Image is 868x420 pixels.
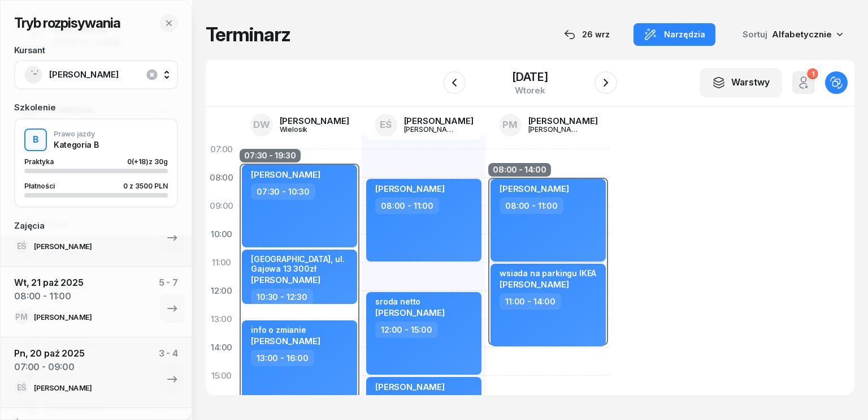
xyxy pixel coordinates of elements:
[241,110,358,140] a: DW[PERSON_NAME]Wielosik
[159,346,178,380] div: 3 - 4
[251,325,320,335] div: info o zmianie
[375,382,445,392] span: [PERSON_NAME]
[127,158,168,165] div: 0 z 30g
[712,75,770,90] div: Warstwy
[251,336,320,346] span: [PERSON_NAME]
[159,276,178,310] div: 5 - 7
[206,192,237,220] div: 09:00
[251,169,320,180] span: [PERSON_NAME]
[34,313,92,320] div: [PERSON_NAME]
[34,384,92,391] div: [PERSON_NAME]
[743,27,770,42] span: Sortuj
[206,305,237,333] div: 13:00
[206,390,237,418] div: 16:00
[17,242,27,250] span: EŚ
[792,71,815,94] button: 1
[500,293,561,310] div: 11:00 - 14:00
[251,183,315,200] div: 07:30 - 10:30
[15,119,177,207] button: BPrawo jazdyKategoria BPraktyka0(+18)z 30gPłatności0 z 3500 PLN
[404,126,458,133] div: [PERSON_NAME]
[251,254,350,273] div: [GEOGRAPHIC_DATA], ul. Gajowa 13 300zł
[772,29,832,40] span: Alfabetycznie
[375,322,438,338] div: 12:00 - 15:00
[633,23,715,46] button: Narzędzia
[251,275,320,285] span: [PERSON_NAME]
[14,360,85,374] div: 07:00 - 09:00
[132,157,149,166] span: (+18)
[404,117,474,125] div: [PERSON_NAME]
[34,242,92,250] div: [PERSON_NAME]
[24,182,62,190] div: Płatności
[500,183,569,194] span: [PERSON_NAME]
[375,297,445,306] div: sroda netto
[123,182,168,190] div: 0 z 3500 PLN
[280,126,334,133] div: Wielosik
[500,268,596,278] div: wsiada na parkingu IKEA
[206,333,237,362] div: 14:00
[500,279,569,290] span: [PERSON_NAME]
[554,23,620,46] button: 26 wrz
[206,362,237,390] div: 15:00
[15,313,27,321] span: PM
[512,86,548,95] div: wtorek
[375,307,445,318] span: [PERSON_NAME]
[253,120,270,130] span: DW
[251,350,314,366] div: 13:00 - 16:00
[664,28,705,41] span: Narzędzia
[206,248,237,277] div: 11:00
[502,120,518,130] span: PM
[14,14,120,32] h2: Tryb rozpisywania
[500,198,563,214] div: 08:00 - 11:00
[700,68,782,97] button: Warstwy
[729,23,854,46] button: Sortuj Alfabetycznie
[528,126,583,133] div: [PERSON_NAME]
[380,120,392,130] span: EŚ
[512,71,548,83] div: [DATE]
[206,135,237,164] div: 07:00
[251,289,313,305] div: 10:30 - 12:30
[17,384,27,392] span: EŚ
[807,68,818,79] div: 1
[14,276,84,289] div: Wt, 21 paź 2025
[564,28,610,41] div: 26 wrz
[375,198,439,214] div: 08:00 - 11:00
[49,67,168,82] span: [PERSON_NAME]
[206,220,237,248] div: 10:00
[206,277,237,305] div: 12:00
[14,346,85,360] div: Pn, 20 paź 2025
[206,24,290,45] h1: Terminarz
[280,117,349,125] div: [PERSON_NAME]
[366,110,483,140] a: EŚ[PERSON_NAME][PERSON_NAME]
[375,183,445,194] span: [PERSON_NAME]
[206,164,237,192] div: 08:00
[490,110,607,140] a: PM[PERSON_NAME][PERSON_NAME]
[14,289,84,303] div: 08:00 - 11:00
[528,117,598,125] div: [PERSON_NAME]
[24,157,54,166] span: Praktyka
